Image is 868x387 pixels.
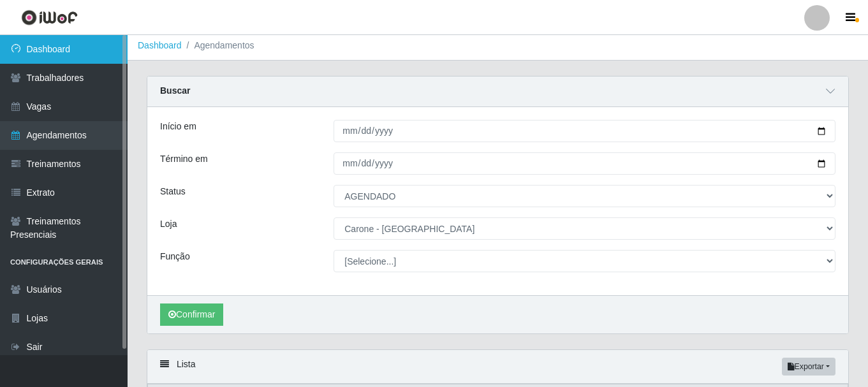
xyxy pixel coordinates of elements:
[182,39,254,52] li: Agendamentos
[147,350,848,384] div: Lista
[21,10,78,26] img: CoreUI Logo
[782,358,835,376] button: Exportar
[334,152,835,175] input: 00/00/0000
[334,120,835,142] input: 00/00/0000
[138,40,182,50] a: Dashboard
[160,85,190,96] strong: Buscar
[160,185,186,198] label: Status
[160,217,177,231] label: Loja
[160,250,190,263] label: Função
[160,303,223,326] button: Confirmar
[160,120,196,133] label: Início em
[128,31,868,61] nav: breadcrumb
[160,152,208,166] label: Término em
